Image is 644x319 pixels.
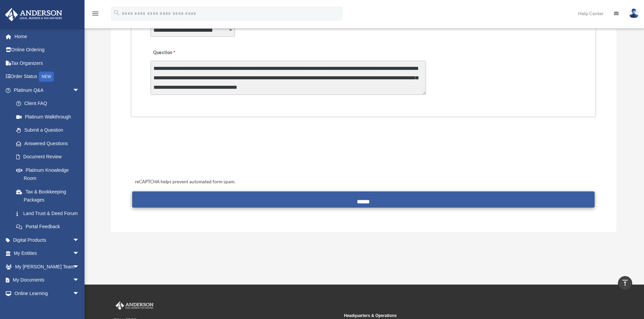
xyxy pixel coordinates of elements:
a: vertical_align_top [618,276,632,290]
span: arrow_drop_down [73,233,86,247]
a: My Entitiesarrow_drop_down [5,247,90,260]
label: Question [150,48,203,58]
span: arrow_drop_down [73,260,86,274]
span: arrow_drop_down [73,83,86,97]
a: Platinum Knowledge Room [9,163,90,185]
img: Anderson Advisors Platinum Portal [114,301,155,310]
a: Online Ordering [5,43,90,57]
div: NEW [39,72,54,82]
span: arrow_drop_down [73,287,86,300]
a: Platinum Q&Aarrow_drop_down [5,83,90,97]
iframe: reCAPTCHA [133,138,236,164]
span: arrow_drop_down [73,247,86,261]
a: Client FAQ [9,97,90,110]
a: Tax Organizers [5,56,90,70]
i: vertical_align_top [621,279,629,287]
img: Anderson Advisors Platinum Portal [3,8,64,21]
a: Land Trust & Deed Forum [9,207,90,220]
a: Platinum Walkthrough [9,110,90,124]
a: Home [5,30,90,43]
a: Order StatusNEW [5,70,90,84]
a: Tax & Bookkeeping Packages [9,185,90,207]
a: Digital Productsarrow_drop_down [5,233,90,247]
a: Answered Questions [9,137,90,150]
a: My Documentsarrow_drop_down [5,273,90,287]
div: reCAPTCHA helps prevent automated form spam. [132,178,594,186]
a: Document Review [9,150,90,164]
span: arrow_drop_down [73,273,86,287]
a: My [PERSON_NAME] Teamarrow_drop_down [5,260,90,273]
a: Portal Feedback [9,220,90,234]
a: Online Learningarrow_drop_down [5,287,90,300]
a: menu [91,12,99,18]
a: Submit a Question [9,124,86,137]
img: User Pic [629,8,639,18]
i: search [113,9,120,17]
i: menu [91,9,99,18]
